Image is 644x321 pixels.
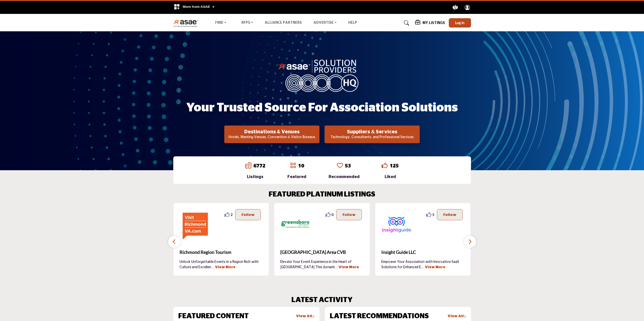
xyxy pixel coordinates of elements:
[180,259,263,269] p: Unlock Unforgettable Events in a Region Rich with Culture and Excellen
[215,265,235,269] a: View More
[253,163,265,168] a: 6772
[348,21,357,24] a: Help
[390,163,399,168] a: 125
[280,245,364,259] b: Greensboro Area CVB
[212,19,230,27] a: Find
[280,209,311,239] img: Greensboro Area CVB
[235,209,261,220] button: Follow
[455,20,464,25] span: Log In
[332,212,334,217] span: 0
[336,209,362,220] button: Follow
[226,135,318,140] p: Hotels, Meeting Venues, Convention & Visitor Bureaus
[226,129,318,135] h2: Destinations & Venues
[338,265,359,269] a: View More
[381,209,412,239] img: Insight Guide LLC
[183,5,215,9] span: More from ASAE
[280,259,364,269] p: Elevate Your Event Experience in the Heart of [GEOGRAPHIC_DATA] This dynami
[399,19,412,27] a: Search
[345,163,351,168] a: 53
[310,19,340,27] a: Advertise
[290,162,296,169] a: Go to Featured
[238,19,257,27] a: RFPs
[265,21,302,24] a: Alliance Partners
[381,249,465,256] span: Insight Guide LLC
[330,312,429,321] h2: LATEST RECOMMENDATIONS
[335,265,338,269] span: ...
[448,314,466,319] a: View All
[298,163,304,168] a: 10
[382,162,388,168] i: Go to Liked
[337,162,343,169] a: Go to Recommended
[381,259,465,269] p: Empower Your Association with Innovative SaaS Solutions for Enhanced E
[231,212,233,217] span: 2
[287,174,306,180] div: Featured
[415,20,445,26] div: My Listings
[278,58,366,92] img: image
[329,174,360,180] div: Recommended
[342,212,356,217] p: Follow
[186,100,458,116] h1: Your Trusted Source for Association Solutions
[173,19,201,27] img: Site Logo
[432,212,434,217] span: 5
[180,245,263,259] a: Richmond Region Tourism
[245,174,265,180] div: Listings
[437,209,463,220] button: Follow
[326,135,418,140] p: Technology, Consultants, and Professional Services
[180,209,210,239] img: Richmond Region Tourism
[425,265,445,269] a: View More
[325,126,420,143] button: Suppliers & Services Technology, Consultants, and Professional Services
[180,249,263,256] span: Richmond Region Tourism
[170,1,218,14] div: More from ASAE
[280,245,364,259] a: [GEOGRAPHIC_DATA] Area CVB
[269,190,375,199] h2: FEATURED PLATINUM LISTINGS
[296,314,314,319] a: View All
[381,245,465,259] a: Insight Guide LLC
[291,296,353,305] h2: LATEST ACTIVITY
[280,249,364,256] span: [GEOGRAPHIC_DATA] Area CVB
[423,21,445,25] h5: My Listings
[421,265,424,269] span: ...
[211,265,214,269] span: ...
[449,18,471,28] button: Log In
[443,212,456,217] p: Follow
[241,212,255,217] p: Follow
[224,126,319,143] button: Destinations & Venues Hotels, Meeting Venues, Convention & Visitor Bureaus
[382,174,399,180] div: Liked
[326,129,418,135] h2: Suppliers & Services
[178,312,249,321] h2: FEATURED CONTENT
